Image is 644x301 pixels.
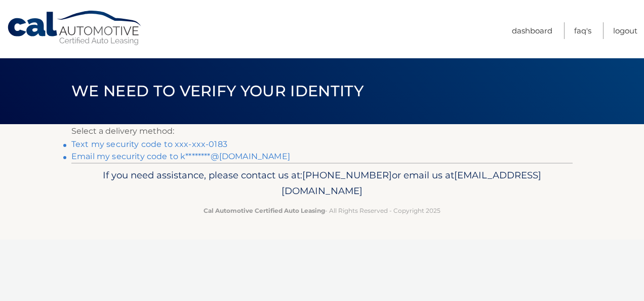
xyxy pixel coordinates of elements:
[71,124,573,138] p: Select a delivery method:
[574,22,591,39] a: FAQ's
[613,22,637,39] a: Logout
[71,139,227,149] a: Text my security code to xxx-xxx-0183
[71,152,290,161] a: Email my security code to k********@[DOMAIN_NAME]
[7,10,143,46] a: Cal Automotive
[302,169,392,181] span: [PHONE_NUMBER]
[78,167,566,200] p: If you need assistance, please contact us at: or email us at
[512,22,552,39] a: Dashboard
[204,207,325,214] strong: Cal Automotive Certified Auto Leasing
[71,82,364,100] span: We need to verify your identity
[78,205,566,216] p: - All Rights Reserved - Copyright 2025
